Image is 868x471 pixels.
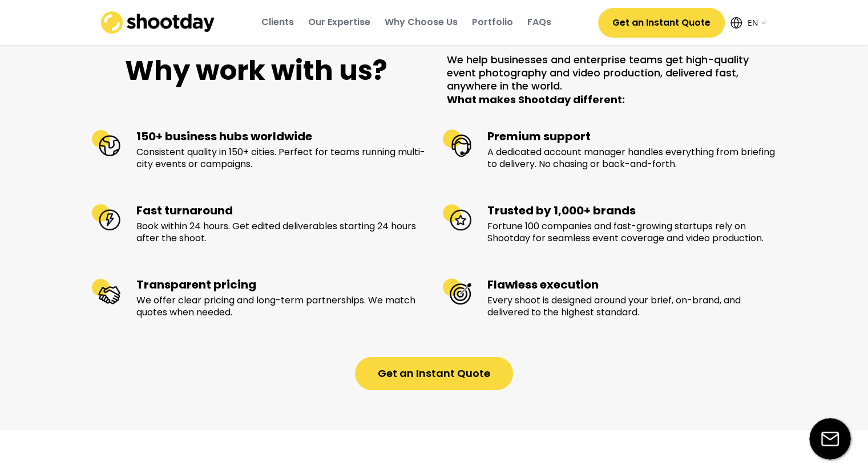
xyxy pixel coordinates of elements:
div: Transparent pricing [136,277,426,292]
div: Trusted by 1,000+ brands [487,203,777,218]
img: Premium support [443,129,471,157]
div: Portfolio [472,16,513,29]
iframe: Webchat Widget [802,405,854,457]
button: Get an Instant Quote [355,357,513,390]
h1: Why work with us? [92,53,422,88]
img: Transparent pricing [92,277,120,306]
div: Premium support [487,129,777,144]
div: Fast turnaround [136,203,426,218]
div: Clients [261,16,294,29]
img: Fast turnaround [92,203,120,232]
div: FAQs [527,16,551,29]
div: Our Expertise [308,16,370,29]
button: Get an Instant Quote [598,8,725,38]
img: 150+ business hubs worldwide [92,129,120,157]
h2: We help businesses and enterprise teams get high-quality event photography and video production, ... [447,53,777,107]
img: shootday_logo.png [101,11,215,34]
img: Icon%20feather-globe%20%281%29.svg [730,17,742,29]
div: Book within 24 hours. Get edited deliverables starting 24 hours after the shoot. [136,221,426,245]
div: We offer clear pricing and long-term partnerships. We match quotes when needed. [136,295,426,319]
strong: What makes Shootday different: [447,92,625,107]
img: Flawless execution [443,277,471,306]
div: Consistent quality in 150+ cities. Perfect for teams running multi-city events or campaigns. [136,147,426,170]
div: 150+ business hubs worldwide [136,129,426,144]
div: A dedicated account manager handles everything from briefing to delivery. No chasing or back-and-... [487,147,777,170]
div: Flawless execution [487,277,777,292]
img: Trusted by 1,000+ brands [443,203,471,232]
div: Every shoot is designed around your brief, on-brand, and delivered to the highest standard. [487,295,777,319]
div: Why Choose Us [385,16,458,29]
div: Fortune 100 companies and fast-growing startups rely on Shootday for seamless event coverage and ... [487,221,777,245]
